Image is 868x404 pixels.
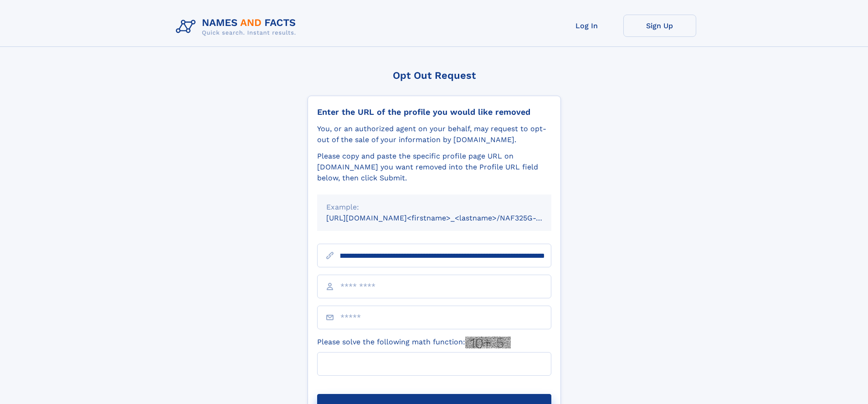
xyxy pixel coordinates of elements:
[317,151,551,184] div: Please copy and paste the specific profile page URL on [DOMAIN_NAME] you want removed into the Pr...
[317,337,511,348] label: Please solve the following math function:
[317,123,551,145] div: You, or an authorized agent on your behalf, may request to opt-out of the sale of your informatio...
[308,70,561,81] div: Opt Out Request
[326,202,542,213] div: Example:
[623,15,696,37] a: Sign Up
[172,15,303,39] img: Logo Names and Facts
[326,214,569,222] small: [URL][DOMAIN_NAME]<firstname>_<lastname>/NAF325G-xxxxxxxx
[550,15,623,37] a: Log In
[317,107,551,117] div: Enter the URL of the profile you would like removed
